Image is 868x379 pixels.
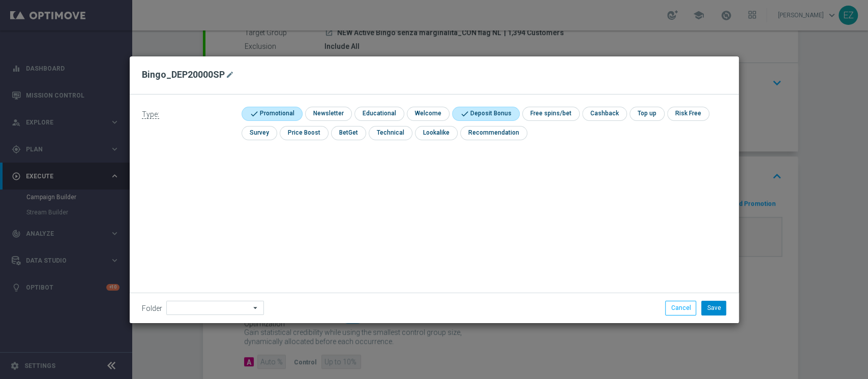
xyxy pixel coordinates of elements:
[142,110,159,119] span: Type:
[701,301,726,315] button: Save
[225,69,237,81] button: mode_edit
[665,301,696,315] button: Cancel
[142,69,225,81] h2: Bingo_DEP20000SP
[142,304,162,313] label: Folder
[251,301,261,314] i: arrow_drop_down
[226,71,234,79] i: mode_edit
